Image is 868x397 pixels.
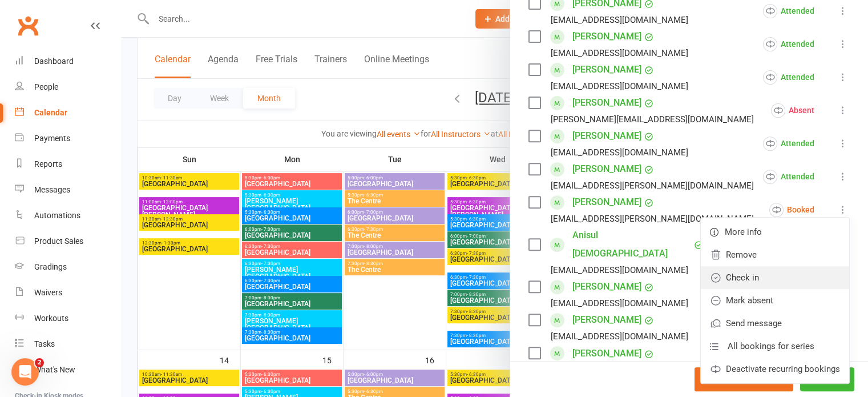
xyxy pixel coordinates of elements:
[551,79,688,94] div: [EMAIL_ADDRESS][DOMAIN_NAME]
[728,339,814,353] span: All bookings for series
[551,13,688,27] div: [EMAIL_ADDRESS][DOMAIN_NAME]
[701,243,849,266] a: Remove
[34,108,67,117] div: Calendar
[572,344,641,363] a: [PERSON_NAME]
[763,170,814,184] div: Attended
[34,288,62,297] div: Waivers
[572,61,641,79] a: [PERSON_NAME]
[15,74,120,100] a: People
[551,263,688,278] div: [EMAIL_ADDRESS][DOMAIN_NAME]
[551,178,754,193] div: [EMAIL_ADDRESS][PERSON_NAME][DOMAIN_NAME]
[34,211,80,220] div: Automations
[15,254,120,280] a: Gradings
[34,185,70,194] div: Messages
[15,306,120,331] a: Workouts
[14,11,42,40] a: Clubworx
[763,70,814,85] div: Attended
[34,134,70,143] div: Payments
[34,365,75,374] div: What's New
[572,160,641,178] a: [PERSON_NAME]
[551,145,688,160] div: [EMAIL_ADDRESS][DOMAIN_NAME]
[725,225,762,239] span: More info
[769,203,814,217] div: Booked
[701,358,849,380] a: Deactivate recurring bookings
[34,339,55,348] div: Tasks
[551,329,688,344] div: [EMAIL_ADDRESS][DOMAIN_NAME]
[701,289,849,312] a: Mark absent
[695,367,793,391] button: Bulk add attendees
[34,314,68,323] div: Workouts
[34,236,83,246] div: Product Sales
[763,137,814,151] div: Attended
[551,46,688,61] div: [EMAIL_ADDRESS][DOMAIN_NAME]
[771,103,814,118] div: Absent
[15,151,120,177] a: Reports
[572,226,691,263] a: Anisul [DEMOGRAPHIC_DATA]
[15,357,120,383] a: What's New
[572,27,641,46] a: [PERSON_NAME]
[572,94,641,112] a: [PERSON_NAME]
[701,266,849,289] a: Check in
[763,37,814,51] div: Attended
[551,112,754,127] div: [PERSON_NAME][EMAIL_ADDRESS][DOMAIN_NAME]
[34,57,74,66] div: Dashboard
[15,280,120,306] a: Waivers
[15,49,120,74] a: Dashboard
[15,228,120,254] a: Product Sales
[551,211,754,226] div: [EMAIL_ADDRESS][PERSON_NAME][DOMAIN_NAME]
[572,127,641,145] a: [PERSON_NAME]
[701,220,849,243] a: More info
[572,278,641,296] a: [PERSON_NAME]
[701,312,849,335] a: Send message
[701,335,849,358] a: All bookings for series
[15,100,120,126] a: Calendar
[34,82,58,91] div: People
[34,159,62,169] div: Reports
[15,331,120,357] a: Tasks
[15,126,120,151] a: Payments
[34,262,67,271] div: Gradings
[11,358,39,386] iframe: Intercom live chat
[551,296,688,311] div: [EMAIL_ADDRESS][DOMAIN_NAME]
[15,177,120,203] a: Messages
[763,4,814,18] div: Attended
[572,193,641,211] a: [PERSON_NAME]
[15,203,120,228] a: Automations
[572,311,641,329] a: [PERSON_NAME]
[35,358,44,367] span: 2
